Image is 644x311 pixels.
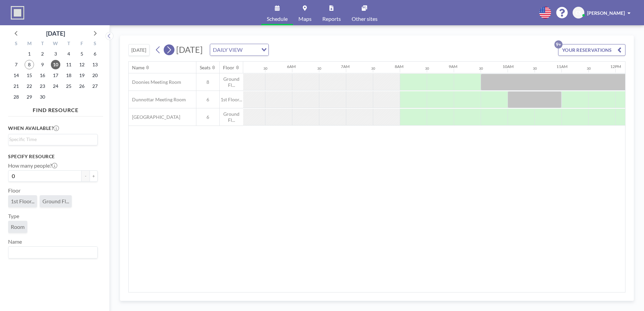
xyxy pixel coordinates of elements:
[558,44,625,56] button: YOUR RESERVATIONS9+
[25,60,34,69] span: Monday, September 8, 2025
[8,162,57,169] label: How many people?
[554,40,562,48] p: 9+
[25,92,34,102] span: Monday, September 29, 2025
[90,170,98,182] button: +
[38,92,47,102] span: Tuesday, September 30, 2025
[8,238,22,245] label: Name
[587,66,591,71] div: 30
[556,64,568,69] div: 11AM
[38,71,47,80] span: Tuesday, September 16, 2025
[38,81,47,91] span: Tuesday, September 23, 2025
[245,45,257,54] input: Search for option
[11,223,25,230] span: Room
[287,64,296,69] div: 6AM
[82,170,90,182] button: -
[132,65,144,71] div: Name
[11,6,24,20] img: organization-logo
[503,64,514,69] div: 10AM
[77,49,87,59] span: Friday, September 5, 2025
[64,81,73,91] span: Thursday, September 25, 2025
[322,16,341,22] span: Reports
[77,71,87,80] span: Friday, September 19, 2025
[77,81,87,91] span: Friday, September 26, 2025
[352,16,378,22] span: Other sites
[223,65,234,71] div: Floor
[210,44,268,56] div: Search for option
[9,136,94,143] input: Search for option
[64,71,73,80] span: Thursday, September 18, 2025
[42,198,69,205] span: Ground Fl...
[77,60,87,69] span: Friday, September 12, 2025
[129,114,180,120] span: [GEOGRAPHIC_DATA]
[220,111,243,123] span: Ground Fl...
[36,40,49,48] div: T
[62,40,75,48] div: T
[576,10,581,16] span: CS
[587,10,625,16] span: [PERSON_NAME]
[64,60,73,69] span: Thursday, September 11, 2025
[49,40,62,48] div: W
[90,81,100,91] span: Saturday, September 27, 2025
[533,66,537,71] div: 30
[200,65,211,71] div: Seats
[8,134,97,144] div: Search for option
[9,248,94,257] input: Search for option
[129,97,186,103] span: Dunnottar Meeting Room
[8,187,21,194] label: Floor
[8,104,103,113] h4: FIND RESOURCE
[128,44,150,56] button: [DATE]
[176,44,203,55] span: [DATE]
[11,60,21,69] span: Sunday, September 7, 2025
[220,76,243,88] span: Ground Fl...
[75,40,88,48] div: F
[51,71,60,80] span: Wednesday, September 17, 2025
[425,66,429,71] div: 30
[11,92,21,102] span: Sunday, September 28, 2025
[88,40,101,48] div: S
[196,97,219,103] span: 6
[479,66,483,71] div: 30
[25,81,34,91] span: Monday, September 22, 2025
[90,49,100,59] span: Saturday, September 6, 2025
[25,49,34,59] span: Monday, September 1, 2025
[298,16,312,22] span: Maps
[11,71,21,80] span: Sunday, September 14, 2025
[267,16,288,22] span: Schedule
[220,97,243,103] span: 1st Floor...
[38,60,47,69] span: Tuesday, September 9, 2025
[341,64,350,69] div: 7AM
[46,29,65,38] div: [DATE]
[25,71,34,80] span: Monday, September 15, 2025
[10,40,23,48] div: S
[23,40,36,48] div: M
[263,66,267,71] div: 30
[51,81,60,91] span: Wednesday, September 24, 2025
[51,49,60,59] span: Wednesday, September 3, 2025
[449,64,457,69] div: 9AM
[11,198,34,205] span: 1st Floor...
[610,64,621,69] div: 12PM
[8,213,19,219] label: Type
[64,49,73,59] span: Thursday, September 4, 2025
[11,81,21,91] span: Sunday, September 21, 2025
[395,64,404,69] div: 8AM
[212,45,244,54] span: DAILY VIEW
[317,66,321,71] div: 30
[8,153,98,160] h3: Specify resource
[129,79,181,85] span: Doonies Meeting Room
[51,60,60,69] span: Wednesday, September 10, 2025
[371,66,375,71] div: 30
[38,49,47,59] span: Tuesday, September 2, 2025
[90,71,100,80] span: Saturday, September 20, 2025
[196,79,219,85] span: 8
[8,247,97,258] div: Search for option
[196,114,219,120] span: 6
[90,60,100,69] span: Saturday, September 13, 2025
